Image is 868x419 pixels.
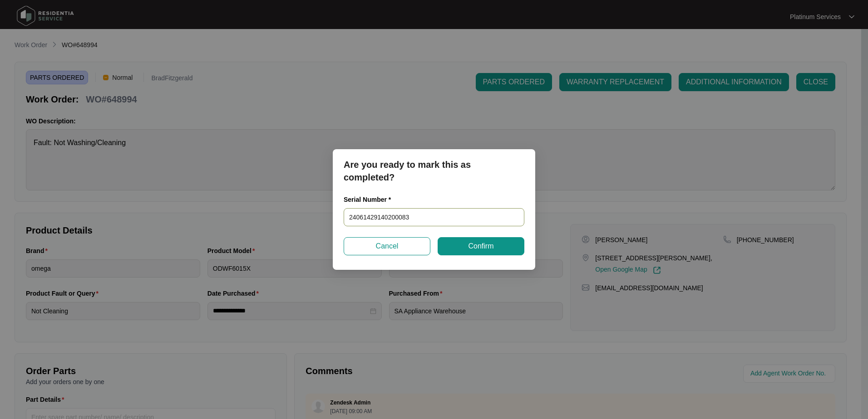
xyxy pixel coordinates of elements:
span: Cancel [376,241,399,252]
p: Are you ready to mark this as [344,158,524,171]
span: Confirm [468,241,493,252]
p: completed? [344,171,524,184]
button: Confirm [438,237,524,255]
button: Cancel [344,237,430,255]
label: Serial Number * [344,195,398,204]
